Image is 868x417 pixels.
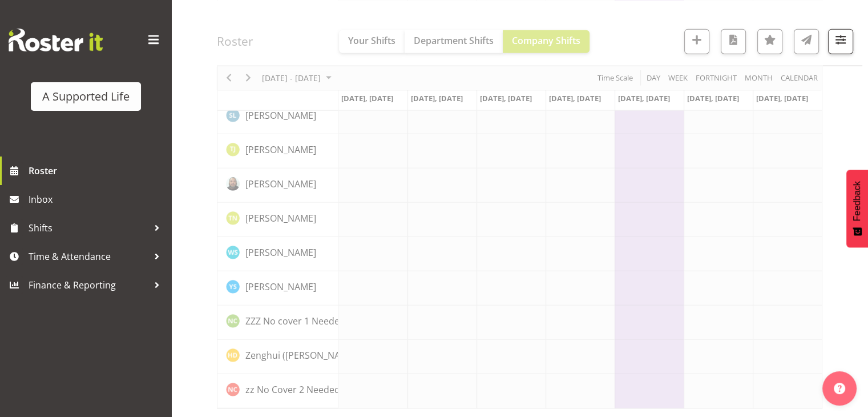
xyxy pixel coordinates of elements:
button: Filter Shifts [828,29,853,54]
img: Rosterit website logo [9,29,103,51]
button: Feedback - Show survey [846,170,868,247]
span: Shifts [29,219,148,236]
span: Feedback [852,181,862,221]
div: A Supported Life [42,88,130,105]
span: Time & Attendance [29,248,148,265]
span: Inbox [29,191,165,208]
span: Roster [29,162,165,179]
span: Finance & Reporting [29,276,148,294]
img: help-xxl-2.png [834,383,845,394]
